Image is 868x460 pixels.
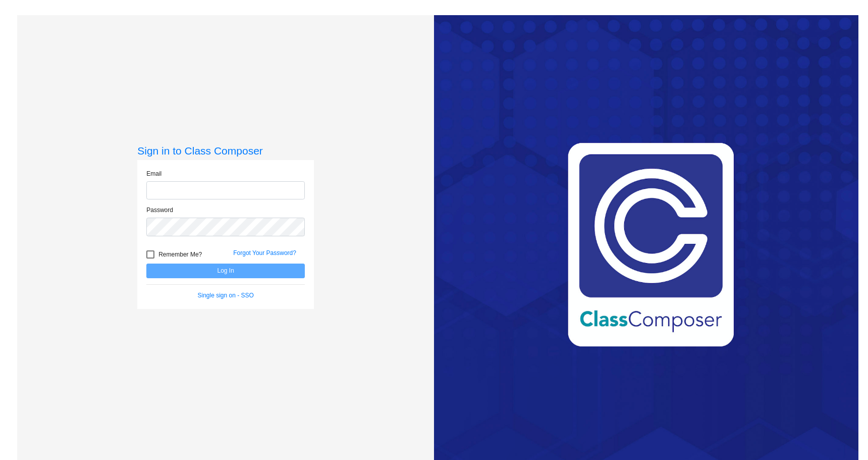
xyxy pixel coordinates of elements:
span: Remember Me? [158,248,202,261]
a: Forgot Your Password? [233,249,296,257]
label: Password [146,206,173,215]
a: Single sign on - SSO [198,292,254,299]
label: Email [146,169,161,178]
button: Log In [146,264,305,278]
h3: Sign in to Class Composer [137,144,314,157]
